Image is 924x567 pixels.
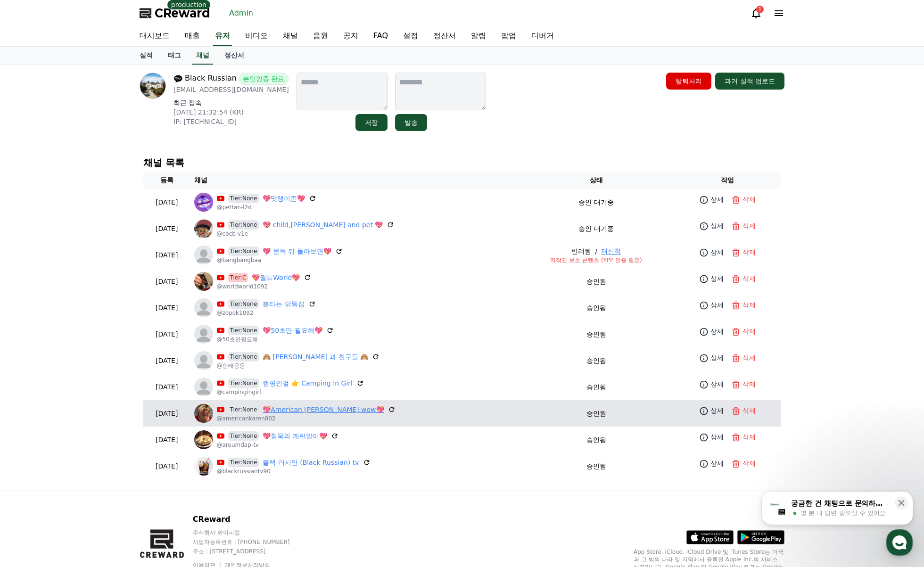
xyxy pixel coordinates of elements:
[173,98,289,107] p: 최근 접속
[194,272,213,291] img: 💖월드World💖
[729,193,758,206] button: 삭제
[228,431,259,441] span: Tier:None
[742,274,756,284] p: 삭제
[742,195,756,205] p: 삭제
[586,356,606,366] p: 승인됨
[710,353,724,363] p: 상세
[586,329,606,339] p: 승인됨
[263,378,353,388] a: 캠핑인걸 👉 Camping In Girl
[522,256,670,264] p: 저작권 보호 콘텐츠 (YPP 인증 필요)
[263,458,359,468] a: 블랙 러시안 (Black Russian) tv
[524,26,561,46] a: 디버거
[194,193,213,212] img: 💖맛탱이존💖
[355,114,388,131] button: 저장
[143,157,781,168] h4: 채널 목록
[132,47,160,65] a: 실적
[591,247,601,256] span: /
[395,114,427,131] button: 발송
[217,415,396,422] p: @americankaren002
[697,272,726,286] a: 상세
[396,26,426,46] a: 설정
[193,538,358,546] p: 사업자등록번호 : [PHONE_NUMBER]
[710,195,724,205] p: 상세
[194,246,213,264] img: 💖 문득 뒤 돌아보면💖
[147,356,187,366] p: [DATE]
[194,457,213,476] img: 블랙 러시안 (Black Russian) tv
[666,73,711,90] button: 탈퇴처리
[263,326,322,336] a: 💖50초만 필요해💖
[742,406,756,416] p: 삭제
[697,430,726,444] a: 상세
[494,26,524,46] a: 팝업
[228,352,259,362] span: Tier:None
[143,172,190,189] th: 등록
[228,299,259,309] span: Tier:None
[710,221,724,231] p: 상세
[729,351,758,365] button: 삭제
[729,272,758,286] button: 삭제
[147,250,187,260] p: [DATE]
[710,274,724,284] p: 상세
[86,313,98,321] span: 대화
[729,404,758,418] button: 삭제
[173,85,289,94] p: [EMAIL_ADDRESS][DOMAIN_NAME]
[193,529,358,536] p: 주식회사 와이피랩
[586,409,606,419] p: 승인됨
[185,73,237,85] span: Black Russian
[238,26,275,46] a: 비디오
[217,336,334,343] p: @50초만필요해
[160,47,189,65] a: 태그
[147,329,187,339] p: [DATE]
[228,458,259,467] span: Tier:None
[756,6,764,13] div: 1
[697,298,726,312] a: 상세
[30,313,35,320] span: 홈
[729,219,758,233] button: 삭제
[710,379,724,389] p: 상세
[578,224,613,234] p: 승인 대기중
[710,459,724,468] p: 상세
[132,26,177,46] a: 대시보드
[193,548,358,555] p: 주소 : [STREET_ADDRESS]
[729,457,758,470] button: 삭제
[228,273,248,282] span: Tier:C
[586,461,606,471] p: 승인됨
[578,197,613,207] p: 승인 대기중
[697,246,726,259] a: 상세
[62,299,122,322] a: 대화
[263,220,383,230] a: 💖 child,[PERSON_NAME] and pet 💖
[217,230,395,238] p: @cbcb-v1e
[194,351,213,370] img: 🙈 엄태웅 과 친구들 🙈
[729,325,758,338] button: 삭제
[217,47,252,65] a: 정산서
[146,313,157,320] span: 설정
[697,457,726,470] a: 상세
[147,409,187,419] p: [DATE]
[147,435,187,445] p: [DATE]
[263,247,331,256] a: 💖 문득 뒤 돌아보면💖
[729,378,758,391] button: 삭제
[217,283,312,290] p: @worldworld1092
[217,468,371,475] p: @blackrussiantv90
[742,432,756,442] p: 삭제
[155,6,210,21] span: CReward
[263,431,327,441] a: 💖침묵의 계란말이💖
[336,26,366,46] a: 공지
[194,378,213,396] img: 캠핑인걸 👉 Camping In Girl
[263,194,305,204] a: 💖맛탱이존💖
[586,277,606,287] p: 승인됨
[194,325,213,344] img: 💖50초만 필요해💖
[228,326,259,335] span: Tier:None
[147,382,187,392] p: [DATE]
[228,247,259,256] span: Tier:None
[742,459,756,468] p: 삭제
[263,352,368,362] a: 🙈 [PERSON_NAME] 과 친구들 🙈
[742,379,756,389] p: 삭제
[263,405,384,415] a: 💖American [PERSON_NAME] wow💖
[217,204,317,211] p: @pettan-l2d
[751,8,762,19] a: 1
[173,117,289,126] p: IP: [TECHNICAL_ID]
[140,6,210,21] a: CReward
[194,219,213,238] img: 💖 child,toddler and pet 💖
[147,224,187,234] p: [DATE]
